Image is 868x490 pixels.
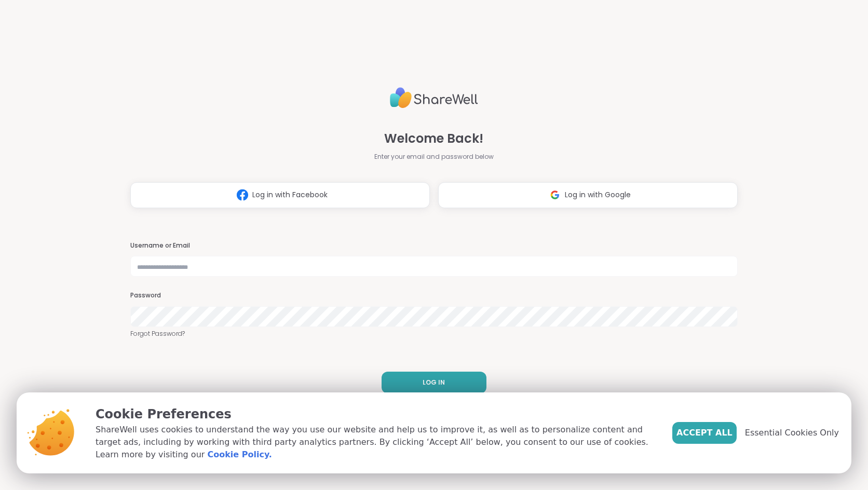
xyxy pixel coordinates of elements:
span: LOG IN [423,378,445,387]
button: Log in with Facebook [130,182,430,208]
span: Log in with Facebook [252,189,328,200]
button: LOG IN [382,372,486,393]
h3: Password [130,291,738,300]
a: Forgot Password? [130,329,738,338]
h3: Username or Email [130,241,738,250]
p: ShareWell uses cookies to understand the way you use our website and help us to improve it, as we... [96,424,656,461]
img: ShareWell Logomark [233,185,252,205]
button: Log in with Google [438,182,738,208]
p: Cookie Preferences [96,405,656,424]
span: Enter your email and password below [374,152,494,161]
button: Accept All [672,422,737,444]
span: Essential Cookies Only [745,427,839,439]
span: Log in with Google [565,189,631,200]
span: Accept All [676,427,733,439]
a: Cookie Policy. [207,448,272,461]
img: ShareWell Logo [390,83,478,113]
img: ShareWell Logomark [545,185,565,205]
span: Welcome Back! [384,129,483,148]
